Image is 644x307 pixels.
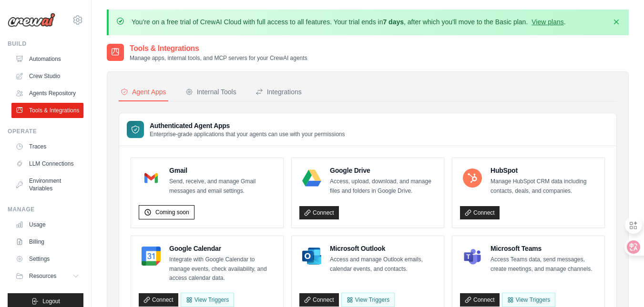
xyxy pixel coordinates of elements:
[299,293,339,307] a: Connect
[11,173,83,196] a: Environment Variables
[11,156,83,171] a: LLM Connections
[11,139,83,154] a: Traces
[119,83,168,101] button: Agent Apps
[169,166,276,175] h4: Gmail
[330,166,436,175] h4: Google Drive
[11,86,83,101] a: Agents Repository
[11,217,83,232] a: Usage
[142,168,161,188] img: Gmail Logo
[139,293,178,307] a: Connect
[8,13,55,27] img: Logo
[11,69,83,84] a: Crew Studio
[330,177,436,196] p: Access, upload, download, and manage files and folders in Google Drive.
[302,247,321,266] img: Microsoft Outlook Logo
[11,51,83,67] a: Automations
[256,87,302,97] div: Integrations
[11,268,83,284] button: Resources
[491,244,597,253] h4: Microsoft Teams
[302,168,321,188] img: Google Drive Logo
[11,251,83,267] a: Settings
[330,255,436,274] p: Access and manage Outlook emails, calendar events, and contacts.
[8,128,83,135] div: Operate
[181,293,234,307] button: View Triggers
[502,293,555,307] : View Triggers
[185,87,236,97] div: Internal Tools
[491,177,597,196] p: Manage HubSpot CRM data including contacts, deals, and companies.
[130,54,307,62] p: Manage apps, internal tools, and MCP servers for your CrewAI agents
[491,166,597,175] h4: HubSpot
[29,272,56,280] span: Resources
[299,206,339,219] a: Connect
[463,168,482,188] img: HubSpot Logo
[8,206,83,213] div: Manage
[169,244,276,253] h4: Google Calendar
[254,83,304,101] button: Integrations
[11,103,83,118] a: Tools & Integrations
[155,208,189,216] span: Coming soon
[142,247,161,266] img: Google Calendar Logo
[341,293,395,307] : View Triggers
[8,40,83,48] div: Build
[169,255,276,283] p: Integrate with Google Calendar to manage events, check availability, and access calendar data.
[150,121,345,130] h3: Authenticated Agent Apps
[150,130,345,138] p: Enterprise-grade applications that your agents can use with your permissions
[121,87,166,97] div: Agent Apps
[460,293,500,307] a: Connect
[42,297,60,305] span: Logout
[532,18,563,26] a: View plans
[130,43,307,54] h2: Tools & Integrations
[460,206,500,219] a: Connect
[383,18,404,26] strong: 7 days
[330,244,436,253] h4: Microsoft Outlook
[491,255,597,274] p: Access Teams data, send messages, create meetings, and manage channels.
[169,177,276,196] p: Send, receive, and manage Gmail messages and email settings.
[132,17,566,27] p: You're on a free trial of CrewAI Cloud with full access to all features. Your trial ends in , aft...
[11,234,83,249] a: Billing
[463,247,482,266] img: Microsoft Teams Logo
[184,83,238,101] button: Internal Tools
